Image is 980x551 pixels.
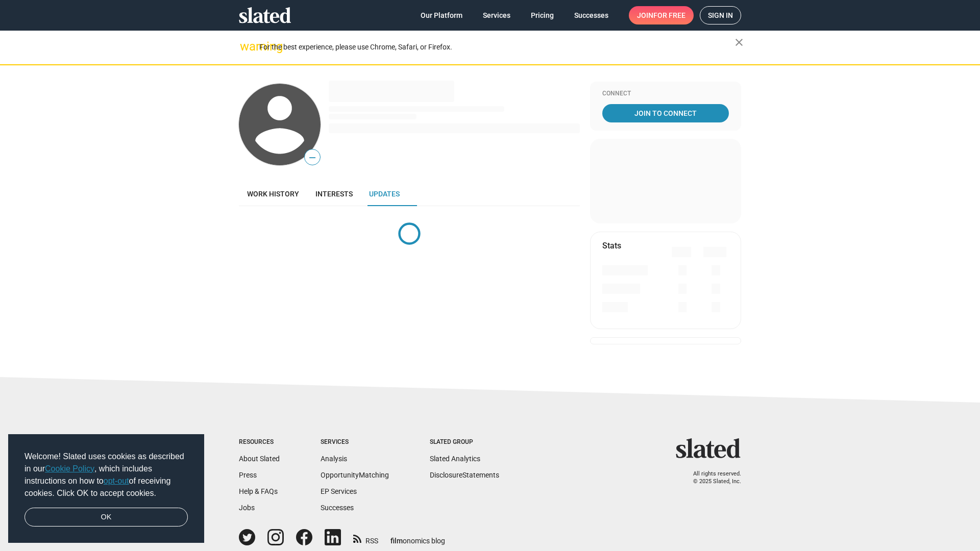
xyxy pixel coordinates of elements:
a: OpportunityMatching [321,471,389,479]
span: Pricing [531,6,554,24]
a: Slated Analytics [430,455,480,463]
a: Work history [239,182,307,206]
mat-icon: warning [240,40,252,53]
div: For the best experience, please use Chrome, Safari, or Firefox. [259,40,735,54]
a: opt-out [104,477,129,485]
a: Services [475,6,519,24]
a: Our Platform [412,6,471,24]
span: Services [483,6,510,24]
a: Cookie Policy [45,464,94,473]
a: Joinfor free [629,6,694,24]
div: Services [321,438,389,446]
a: Analysis [321,455,347,463]
a: Interests [307,182,361,206]
span: Join [637,6,685,24]
a: Help & FAQs [239,487,278,495]
span: Our Platform [421,6,462,24]
span: Join To Connect [604,104,727,122]
span: Interests [315,190,353,198]
a: Updates [361,182,408,206]
a: EP Services [321,487,357,495]
a: Jobs [239,504,255,512]
a: About Slated [239,455,280,463]
div: Resources [239,438,280,446]
div: Connect [602,90,729,98]
a: Successes [321,504,354,512]
span: Welcome! Slated uses cookies as described in our , which includes instructions on how to of recei... [24,450,188,499]
a: RSS [353,530,378,546]
a: DisclosureStatements [430,471,499,479]
a: Join To Connect [602,104,729,122]
p: All rights reserved. © 2025 Slated, Inc. [682,470,741,485]
a: Sign in [700,6,741,24]
span: Updates [369,190,400,198]
span: Successes [574,6,608,24]
span: film [390,537,403,545]
span: Work history [247,190,299,198]
div: Slated Group [430,438,499,446]
a: dismiss cookie message [24,508,188,527]
a: Press [239,471,257,479]
a: Successes [566,6,617,24]
a: Pricing [523,6,562,24]
div: cookieconsent [8,434,204,543]
mat-card-title: Stats [602,240,621,251]
span: — [305,151,320,164]
a: filmonomics blog [390,528,445,546]
span: Sign in [708,7,733,24]
span: for free [653,6,685,24]
mat-icon: close [733,36,745,48]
